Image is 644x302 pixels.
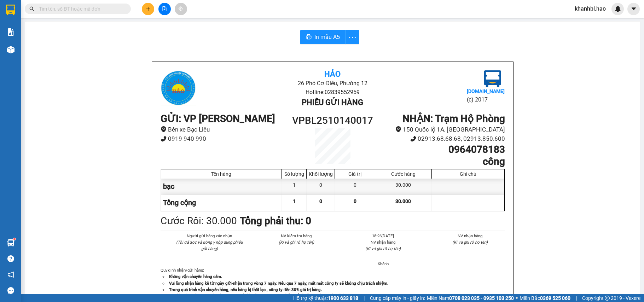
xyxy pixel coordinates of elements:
span: printer [306,34,312,41]
div: Tên hàng [163,171,280,177]
h1: VPBL2510140017 [290,113,376,128]
li: 18:26[DATE] [348,233,418,239]
b: Phiếu gửi hàng [302,98,363,107]
strong: 1900 633 818 [328,295,358,301]
sup: 1 [13,238,16,240]
div: Ghi chú [434,171,503,177]
span: | [364,294,365,302]
li: 0919 940 990 [161,134,290,144]
i: (Tôi đã đọc và đồng ý nộp dung phiếu gửi hàng) [176,240,243,251]
i: (Kí và ghi rõ họ tên) [365,246,401,251]
strong: Quý khách vui lòng xem lại thông tin trước khi rời quầy. Nếu có thắc mắc hoặc cần hỗ trợ liên hệ ... [169,294,372,298]
div: 0 [335,179,375,194]
span: environment [395,126,401,132]
div: Giá trị [337,171,373,177]
span: | [576,294,577,302]
span: In mẫu A5 [314,33,340,41]
span: caret-down [631,6,637,12]
li: 26 Phó Cơ Điều, Phường 12 [218,79,447,88]
span: Miền Bắc [520,294,570,302]
span: file-add [162,6,167,11]
b: [DOMAIN_NAME] [467,88,505,94]
span: more [346,33,359,42]
b: Hảo [324,70,341,79]
span: environment [161,126,167,132]
img: logo.jpg [161,70,196,106]
li: NV nhận hàng [435,233,505,239]
span: notification [7,271,14,278]
div: Số lượng [284,171,304,177]
b: GỬI : VP [PERSON_NAME] [161,113,275,124]
button: file-add [158,3,171,15]
img: solution-icon [7,28,14,36]
img: warehouse-icon [7,46,14,53]
strong: 0708 023 035 - 0935 103 250 [449,295,514,301]
strong: Không vận chuyển hàng cấm. [169,274,222,279]
img: logo-vxr [6,5,15,15]
span: khanhbl.hao [569,4,611,13]
li: Khánh [348,261,418,267]
span: question-circle [7,255,14,262]
li: 150 Quốc lộ 1A, [GEOGRAPHIC_DATA] [376,125,505,134]
span: 0 [319,198,322,204]
h1: 0964078183 [376,144,505,156]
li: NV nhận hàng [348,239,418,245]
b: NHẬN : Trạm Hộ Phòng [402,113,505,124]
div: 0 [307,179,335,194]
li: (c) 2017 [467,95,505,104]
strong: Vui lòng nhận hàng kể từ ngày gửi-nhận trong vòng 7 ngày. Nếu qua 7 ngày, mất mát công ty sẽ khôn... [169,281,388,286]
i: (Kí và ghi rõ họ tên) [279,240,314,245]
div: 1 [282,179,307,194]
span: 0 [354,198,356,204]
img: logo.jpg [484,70,501,87]
div: Cước hàng [377,171,429,177]
span: Hỗ trợ kỹ thuật: [293,294,358,302]
span: phone [161,136,167,142]
span: aim [178,6,183,11]
span: plus [146,6,151,11]
span: 30.000 [395,198,411,204]
span: search [29,6,34,11]
button: plus [142,3,154,15]
input: Tìm tên, số ĐT hoặc mã đơn [39,5,122,13]
span: Cung cấp máy in - giấy in: [370,294,425,302]
span: Tổng cộng [163,198,196,207]
li: NV kiểm tra hàng [261,233,331,239]
span: phone [410,136,416,142]
button: printerIn mẫu A5 [300,30,346,44]
li: Hotline: 02839552959 [218,88,447,97]
div: 30.000 [375,179,431,194]
div: Quy định nhận/gửi hàng : [161,267,505,299]
span: ⚪️ [516,297,518,300]
div: Khối lượng [308,171,333,177]
strong: Trong quá trình vận chuyển hàng, nếu hàng bị thất lạc , công ty đền 30% giá trị hàng. [169,287,322,292]
span: Miền Nam [427,294,514,302]
span: copyright [605,296,610,301]
li: Bến xe Bạc Liêu [161,125,290,134]
button: caret-down [627,3,640,15]
span: message [7,287,14,294]
button: aim [175,3,187,15]
span: 1 [293,198,296,204]
b: Tổng phải thu: 0 [240,215,311,227]
div: Cước Rồi : 30.000 [161,213,237,229]
strong: 0369 525 060 [540,295,570,301]
img: icon-new-feature [615,6,621,12]
li: Người gửi hàng xác nhận [175,233,245,239]
h1: công [376,156,505,168]
div: bạc [161,179,282,194]
i: (Kí và ghi rõ họ tên) [452,240,488,245]
img: warehouse-icon [7,239,14,246]
button: more [345,30,359,44]
li: 02913.68.68.68, 02913.850.600 [376,134,505,144]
